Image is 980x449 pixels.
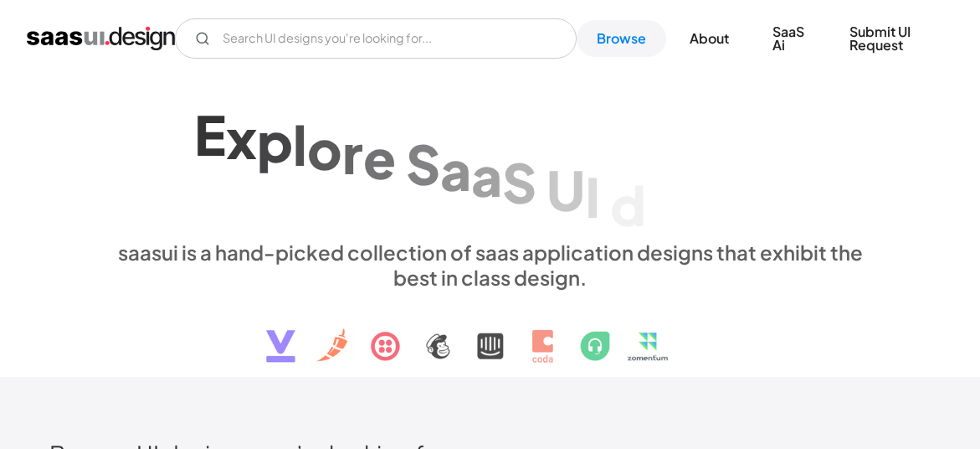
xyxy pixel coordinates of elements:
[105,94,875,223] h1: Explore SaaS UI design patterns & interactions.
[194,102,226,167] div: E
[471,143,502,208] div: a
[105,240,875,290] div: saasui is a hand-picked collection of saas application designs that exhibit the best in class des...
[585,164,600,229] div: I
[307,116,342,181] div: o
[502,150,536,214] div: S
[829,13,953,64] a: Submit UI Request
[175,18,577,59] input: Search UI designs you're looking for...
[342,121,363,185] div: r
[257,109,293,173] div: p
[293,112,307,177] div: l
[752,13,826,64] a: SaaS Ai
[27,25,175,52] a: home
[237,290,744,377] img: text, icon, saas logo
[226,106,257,170] div: x
[546,157,585,222] div: U
[363,126,396,190] div: e
[440,137,471,202] div: a
[577,20,666,57] a: Browse
[670,20,749,57] a: About
[406,132,440,196] div: S
[175,18,577,59] form: Email Form
[610,173,646,237] div: d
